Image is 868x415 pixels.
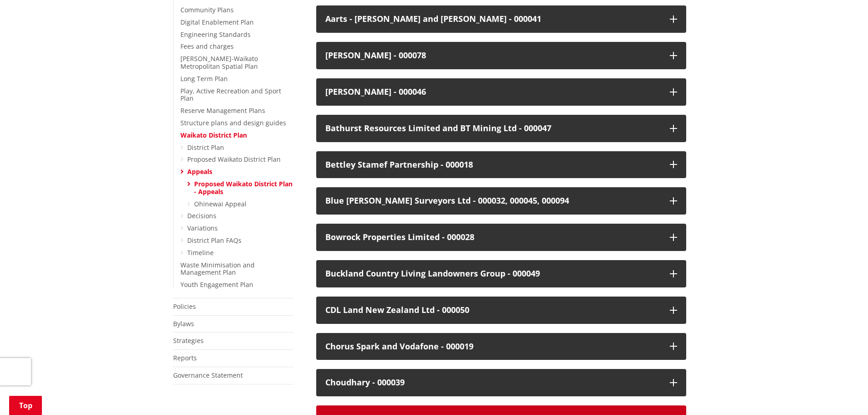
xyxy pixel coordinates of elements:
button: Aarts - [PERSON_NAME] and [PERSON_NAME] - 000041 [316,5,686,33]
a: Appeals [187,167,212,176]
button: [PERSON_NAME] - 000078 [316,42,686,69]
div: Blue [PERSON_NAME] Surveyors Ltd - 000032, 000045, 000094 [325,196,661,205]
div: Chorus Spark and Vodafone - 000019 [325,342,661,351]
a: Decisions [187,211,216,220]
button: Choudhary - 000039 [316,369,686,396]
a: Ohinewai Appeal [194,200,247,208]
iframe: Messenger Launcher [826,377,859,410]
a: Structure plans and design guides [180,118,286,127]
div: Choudhary - 000039 [325,378,661,387]
button: Blue [PERSON_NAME] Surveyors Ltd - 000032, 000045, 000094 [316,187,686,215]
div: Bowrock Properties Limited - 000028 [325,233,661,242]
a: Reports [173,354,197,362]
a: District Plan [187,143,224,152]
a: [PERSON_NAME]-Waikato Metropolitan Spatial Plan [180,54,258,71]
a: Youth Engagement Plan [180,280,253,289]
a: Policies [173,302,196,311]
a: District Plan FAQs [187,236,241,245]
a: Proposed Waikato District Plan [187,155,281,164]
a: Governance Statement [173,371,243,379]
a: Proposed Waikato District Plan - Appeals [194,179,293,196]
a: Play, Active Recreation and Sport Plan [180,87,281,103]
a: Bylaws [173,319,194,328]
a: Engineering Standards [180,30,251,39]
a: Waste Minimisation and Management Plan [180,261,255,277]
button: Bowrock Properties Limited - 000028 [316,224,686,251]
a: Timeline [187,248,214,257]
a: Waikato District Plan [180,131,247,139]
a: Fees and charges [180,42,234,51]
button: Bettley Stamef Partnership - 000018 [316,151,686,179]
button: Bathurst Resources Limited and BT Mining Ltd - 000047 [316,115,686,142]
div: Bettley Stamef Partnership - 000018 [325,160,661,169]
div: [PERSON_NAME] - 000046 [325,87,661,97]
div: Bathurst Resources Limited and BT Mining Ltd - 000047 [325,124,661,133]
button: CDL Land New Zealand Ltd - 000050 [316,297,686,324]
div: Buckland Country Living Landowners Group - 000049 [325,269,661,278]
button: Chorus Spark and Vodafone - 000019 [316,333,686,360]
button: [PERSON_NAME] - 000046 [316,78,686,106]
a: Reserve Management Plans [180,106,265,115]
a: Digital Enablement Plan [180,18,254,26]
a: Variations [187,224,218,232]
a: Long Term Plan [180,74,228,83]
a: Community Plans [180,5,234,14]
div: Aarts - [PERSON_NAME] and [PERSON_NAME] - 000041 [325,15,661,24]
div: [PERSON_NAME] - 000078 [325,51,661,60]
button: Buckland Country Living Landowners Group - 000049 [316,260,686,287]
div: CDL Land New Zealand Ltd - 000050 [325,306,661,315]
a: Strategies [173,336,204,345]
a: Top [9,396,42,415]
